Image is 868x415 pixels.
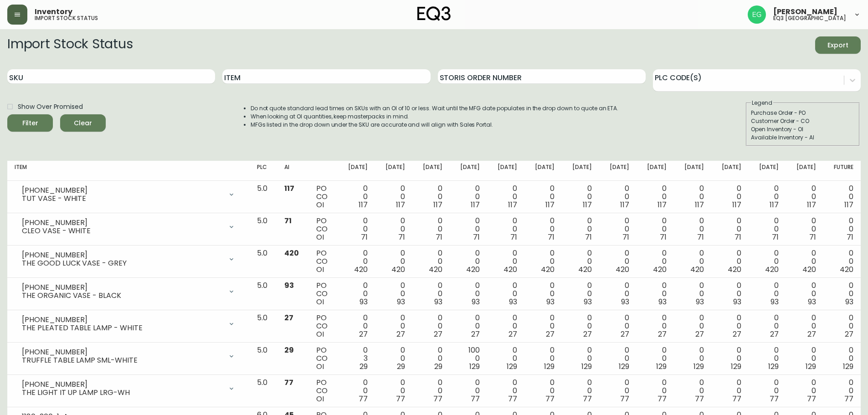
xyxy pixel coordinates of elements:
[681,379,704,403] div: 0 0
[793,282,816,306] div: 0 0
[831,314,853,338] div: 0 0
[606,314,629,338] div: 0 0
[391,264,405,275] span: 420
[7,36,133,54] h2: Import Stock Status
[606,184,629,209] div: 0 0
[250,375,277,407] td: 5.0
[508,200,517,210] span: 117
[22,186,222,195] div: [PHONE_NUMBER]
[808,297,816,307] span: 93
[420,346,442,371] div: 0 0
[644,282,667,306] div: 0 0
[420,217,442,241] div: 0 0
[622,232,629,242] span: 71
[751,125,855,133] div: Open Inventory - OI
[606,346,629,371] div: 0 0
[681,314,704,338] div: 0 0
[644,314,667,338] div: 0 0
[697,232,704,242] span: 71
[728,264,741,275] span: 420
[251,113,619,121] li: When looking at OI quantities, keep masterpacks in mind.
[831,249,853,274] div: 0 0
[417,6,451,21] img: logo
[544,361,555,372] span: 129
[316,314,330,338] div: PO CO
[420,379,442,403] div: 0 0
[773,15,846,21] h5: eq3 [GEOGRAPHIC_DATA]
[436,232,442,242] span: 71
[396,329,405,339] span: 27
[545,200,555,210] span: 117
[620,200,629,210] span: 117
[809,232,816,242] span: 71
[22,356,222,364] div: TRUFFLE TABLE LAMP SML-WHITE
[250,278,277,310] td: 5.0
[658,297,667,307] span: 93
[532,346,555,371] div: 0 0
[433,394,442,404] span: 77
[653,264,667,275] span: 420
[822,40,853,51] span: Export
[22,259,222,267] div: THE GOOD LUCK VASE - GREY
[807,394,816,404] span: 77
[532,249,555,274] div: 0 0
[7,114,53,132] button: Filter
[756,184,779,209] div: 0 0
[584,297,592,307] span: 93
[316,346,330,371] div: PO CO
[284,377,293,388] span: 77
[756,379,779,403] div: 0 0
[711,161,749,181] th: [DATE]
[472,297,480,307] span: 93
[770,329,779,339] span: 27
[719,184,741,209] div: 0 0
[359,394,368,404] span: 77
[375,161,412,181] th: [DATE]
[644,249,667,274] div: 0 0
[807,329,816,339] span: 27
[546,297,555,307] span: 93
[316,184,330,209] div: PO CO
[22,292,222,300] div: THE ORGANIC VASE - BLACK
[15,379,242,399] div: [PHONE_NUMBER]THE LIGHT IT UP LAMP LRG-WH
[345,282,368,306] div: 0 0
[815,36,861,54] button: Export
[354,264,368,275] span: 420
[22,380,222,389] div: [PHONE_NUMBER]
[22,227,222,235] div: CLEO VASE - WHITE
[345,314,368,338] div: 0 0
[469,361,480,372] span: 129
[316,394,324,404] span: OI
[756,217,779,241] div: 0 0
[690,264,704,275] span: 420
[541,264,555,275] span: 420
[15,314,242,334] div: [PHONE_NUMBER]THE PLEATED TABLE LAMP - WHITE
[15,346,242,366] div: [PHONE_NUMBER]TRUFFLE TABLE LAMP SML-WHITE
[35,15,98,21] h5: import stock status
[719,346,741,371] div: 0 0
[382,282,405,306] div: 0 0
[316,232,324,242] span: OI
[466,264,480,275] span: 420
[569,282,592,306] div: 0 0
[657,394,667,404] span: 77
[382,217,405,241] div: 0 0
[681,217,704,241] div: 0 0
[583,200,592,210] span: 117
[22,348,222,356] div: [PHONE_NUMBER]
[719,314,741,338] div: 0 0
[316,200,324,210] span: OI
[250,213,277,246] td: 5.0
[831,184,853,209] div: 0 0
[749,161,786,181] th: [DATE]
[471,200,480,210] span: 117
[831,346,853,371] div: 0 0
[284,248,299,258] span: 420
[15,217,242,237] div: [PHONE_NUMBER]CLEO VASE - WHITE
[457,249,480,274] div: 0 0
[644,217,667,241] div: 0 0
[681,249,704,274] div: 0 0
[732,200,741,210] span: 117
[433,200,442,210] span: 117
[793,314,816,338] div: 0 0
